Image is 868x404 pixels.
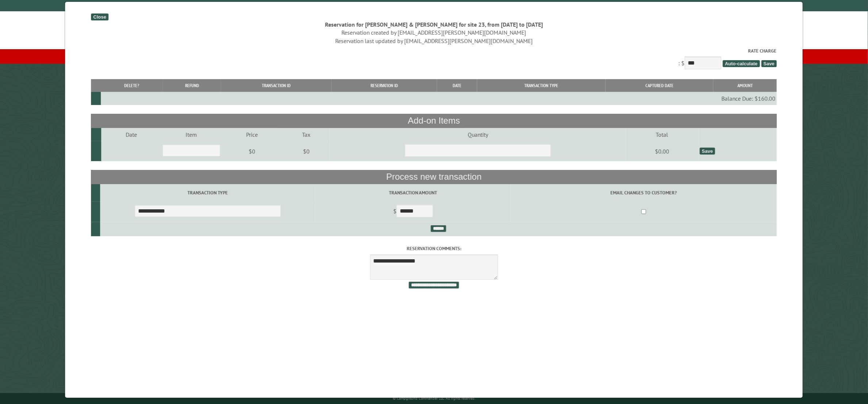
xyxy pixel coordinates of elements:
[714,79,777,92] th: Amount
[91,245,777,252] label: Reservation comments:
[723,60,760,67] span: Auto-calculate
[91,28,777,36] div: Reservation created by [EMAIL_ADDRESS][PERSON_NAME][DOMAIN_NAME]
[283,141,330,162] td: $0
[221,141,283,162] td: $0
[91,170,777,184] th: Process new transaction
[163,79,221,92] th: Refund
[161,128,221,141] td: Item
[283,128,330,141] td: Tax
[437,79,477,92] th: Date
[101,92,777,105] td: Balance Due: $160.00
[221,128,283,141] td: Price
[316,189,510,196] label: Transaction Amount
[512,189,776,196] label: Email changes to customer?
[91,37,777,45] div: Reservation last updated by [EMAIL_ADDRESS][PERSON_NAME][DOMAIN_NAME]
[91,13,108,20] div: Close
[331,79,437,92] th: Reservation ID
[606,79,714,92] th: Captured Date
[330,128,626,141] td: Quantity
[91,114,777,128] th: Add-on Items
[101,189,314,196] label: Transaction Type
[101,128,161,141] td: Date
[700,148,715,155] div: Save
[91,47,777,71] div: : $
[626,128,699,141] td: Total
[101,79,163,92] th: Delete?
[315,202,511,222] td: $
[91,47,777,54] label: Rate Charge
[221,79,332,92] th: Transaction ID
[626,141,699,162] td: $0.00
[477,79,606,92] th: Transaction Type
[393,396,475,401] small: © Campground Commander LLC. All rights reserved.
[91,20,777,28] div: Reservation for [PERSON_NAME] & [PERSON_NAME] for site 23, from [DATE] to [DATE]
[761,60,777,67] span: Save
